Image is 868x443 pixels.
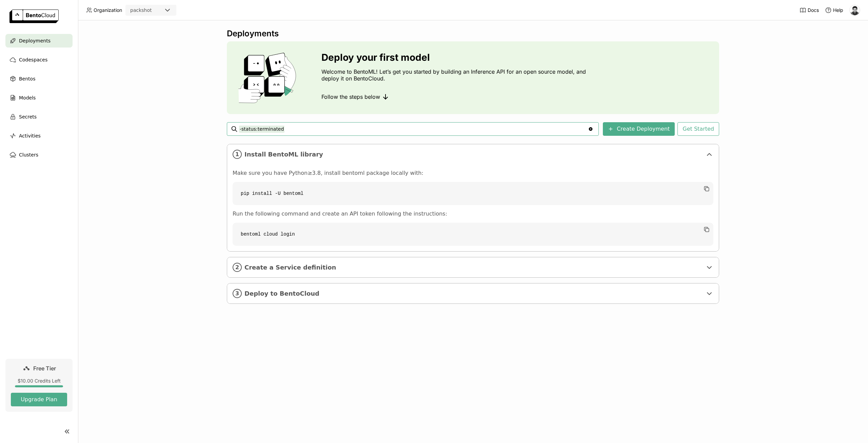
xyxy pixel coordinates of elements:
div: packshot [130,7,152,14]
button: Upgrade Plan [11,393,67,406]
span: Models [19,94,36,102]
a: Codespaces [5,53,73,67]
div: Deployments [227,29,719,39]
div: Help [825,7,843,14]
button: Create Deployment [603,122,675,136]
a: Bentos [5,72,73,86]
span: Create a Service definition [244,264,703,271]
input: Search [239,124,588,134]
code: pip install -U bentoml [233,182,713,205]
div: 3Deploy to BentoCloud [227,283,719,303]
a: Secrets [5,110,73,124]
i: 3 [233,289,242,298]
span: Docs [808,7,819,13]
button: Get Started [677,122,719,136]
span: Bentos [19,75,35,83]
img: cover onboarding [232,52,305,103]
div: $10.00 Credits Left [11,378,67,384]
span: Follow the steps below [321,93,380,100]
a: Activities [5,129,73,143]
img: Max Ganiev [850,5,860,15]
p: Run the following command and create an API token following the instructions: [233,210,713,217]
a: Docs [800,7,819,14]
p: Welcome to BentoML! Let’s get you started by building an Inference API for an open source model, ... [321,68,589,82]
a: Clusters [5,148,73,162]
span: Secrets [19,113,37,121]
span: Help [833,7,843,13]
a: Deployments [5,34,73,48]
svg: Clear value [588,126,593,132]
code: bentoml cloud login [233,223,713,246]
span: Codespaces [19,56,47,64]
span: Install BentoML library [244,151,703,158]
img: logo [9,10,59,23]
i: 1 [233,150,242,159]
h3: Deploy your first model [321,52,589,63]
span: Organization [94,7,122,13]
p: Make sure you have Python≥3.8, install bentoml package locally with: [233,170,713,177]
span: Deployments [19,37,51,45]
input: Selected packshot. [153,7,153,14]
a: Free Tier$10.00 Credits LeftUpgrade Plan [5,359,73,412]
i: 2 [233,263,242,272]
div: 1Install BentoML library [227,144,719,164]
a: Models [5,91,73,105]
div: 2Create a Service definition [227,257,719,277]
span: Activities [19,132,41,140]
span: Free Tier [33,365,56,372]
span: Deploy to BentoCloud [244,290,703,297]
span: Clusters [19,151,38,159]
